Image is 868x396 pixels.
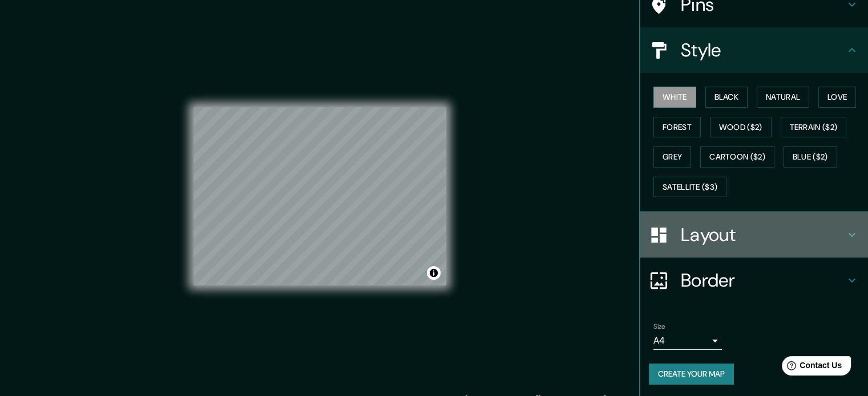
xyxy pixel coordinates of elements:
[681,269,845,292] h4: Border
[653,322,665,332] label: Size
[710,117,772,138] button: Wood ($2)
[781,117,847,138] button: Terrain ($2)
[640,27,868,73] div: Style
[681,223,845,246] h4: Layout
[653,177,726,198] button: Satellite ($3)
[653,87,696,108] button: White
[766,352,855,383] iframe: Help widget launcher
[649,364,734,385] button: Create your map
[757,87,809,108] button: Natural
[784,146,837,168] button: Blue ($2)
[640,258,868,303] div: Border
[427,266,441,280] button: Toggle attribution
[193,107,446,285] canvas: Map
[653,332,722,350] div: A4
[640,212,868,258] div: Layout
[700,146,774,168] button: Cartoon ($2)
[705,87,748,108] button: Black
[818,87,856,108] button: Love
[681,39,845,62] h4: Style
[653,117,701,138] button: Forest
[653,146,691,168] button: Grey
